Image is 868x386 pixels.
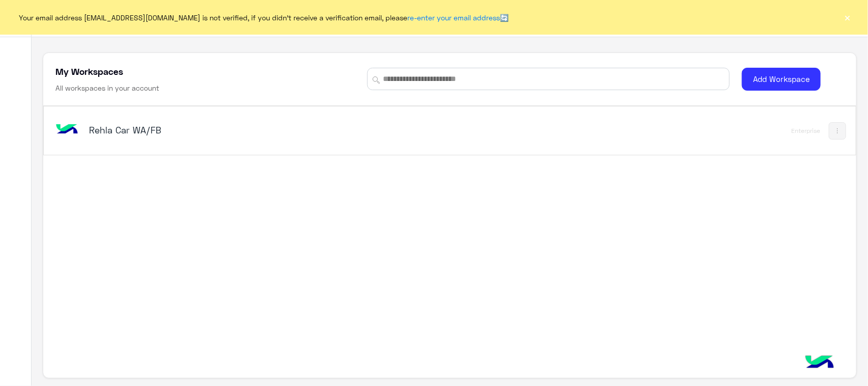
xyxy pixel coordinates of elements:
h6: All workspaces in your account [55,83,159,93]
h5: Rehla Car WA/FB [89,124,374,136]
button: Add Workspace [742,68,821,91]
a: re-enter your email address [408,13,500,22]
h5: My Workspaces [55,65,123,77]
div: Enterprise [792,127,821,135]
img: bot image [53,116,81,144]
span: Your email address [EMAIL_ADDRESS][DOMAIN_NAME] is not verified, if you didn't receive a verifica... [19,12,509,23]
img: hulul-logo.png [802,345,837,381]
button: × [843,12,853,22]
